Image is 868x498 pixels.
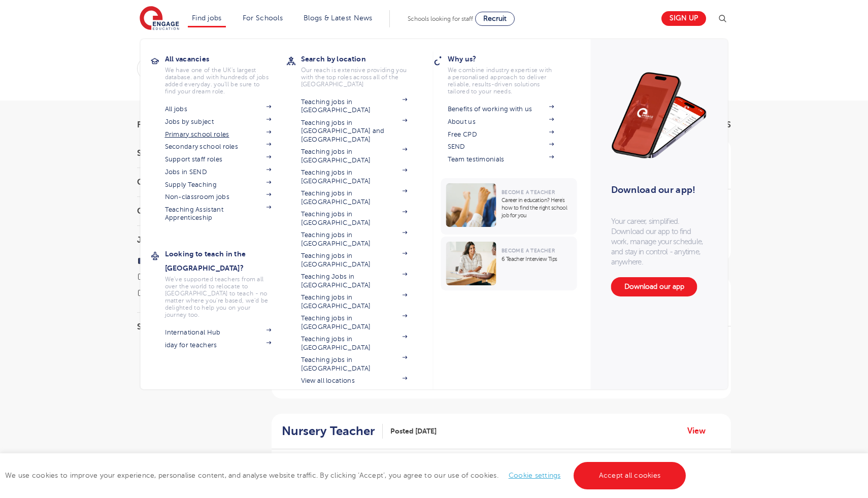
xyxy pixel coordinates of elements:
[502,196,572,219] p: Career in education? Here’s how to find the right school job for you
[390,426,437,437] span: Posted [DATE]
[165,118,272,126] a: Jobs by subject
[301,98,408,115] a: Teaching jobs in [GEOGRAPHIC_DATA]
[192,14,222,22] a: Find jobs
[165,181,272,189] a: Supply Teaching
[441,178,580,235] a: Become a TeacherCareer in education? Here’s how to find the right school job for you
[165,67,272,95] p: We have one of the UK's largest database. and with hundreds of jobs added everyday. you'll be sur...
[165,206,272,222] a: Teaching Assistant Apprenticeship
[137,323,249,331] h3: Sector
[282,424,375,439] h2: Nursery Teacher
[301,148,408,164] a: Teaching jobs in [GEOGRAPHIC_DATA]
[165,341,272,349] a: iday for teachers
[502,248,555,253] span: Become a Teacher
[5,472,688,479] span: We use cookies to improve your experience, personalise content, and analyse website traffic. By c...
[301,335,408,352] a: Teaching jobs in [GEOGRAPHIC_DATA]
[301,52,423,88] a: Search by locationOur reach is extensive providing you with the top roles across all of the [GEOG...
[243,14,283,22] a: For Schools
[448,67,554,95] p: We combine industry expertise with a personalised approach to deliver reliable, results-driven so...
[301,67,408,88] p: Our reach is extensive providing you with the top roles across all of the [GEOGRAPHIC_DATA]
[165,276,272,318] p: We've supported teachers from all over the world to relocate to [GEOGRAPHIC_DATA] to teach - no m...
[448,118,554,126] a: About us
[611,216,708,267] p: Your career, simplified. Download our app to find work, manage your schedule, and stay in control...
[137,149,249,157] h3: Start Date
[165,247,287,275] h3: Looking to teach in the [GEOGRAPHIC_DATA]?
[611,179,703,201] h3: Download our app!
[574,462,686,489] a: Accept all cookies
[408,15,473,22] span: Schools looking for staff
[661,11,706,26] a: Sign up
[301,119,408,144] a: Teaching jobs in [GEOGRAPHIC_DATA] and [GEOGRAPHIC_DATA]
[301,314,408,331] a: Teaching jobs in [GEOGRAPHIC_DATA]
[611,277,697,296] a: Download our app
[301,273,408,289] a: Teaching Jobs in [GEOGRAPHIC_DATA]
[165,52,287,95] a: All vacanciesWe have one of the UK's largest database. and with hundreds of jobs added everyday. ...
[301,189,408,206] a: Teaching jobs in [GEOGRAPHIC_DATA]
[140,6,179,31] img: Engage Education
[448,52,570,66] h3: Why us?
[137,121,168,129] span: Filters
[301,169,408,185] a: Teaching jobs in [GEOGRAPHIC_DATA]
[304,14,373,22] a: Blogs & Latest News
[502,189,555,195] span: Become a Teacher
[137,178,249,186] h3: County
[448,105,554,113] a: Benefits of working with us
[509,472,561,479] a: Cookie settings
[448,52,570,95] a: Why us?We combine industry expertise with a personalised approach to deliver reliable, results-dr...
[301,377,408,385] a: View all locations
[448,130,554,139] a: Free CPD
[165,247,287,318] a: Looking to teach in the [GEOGRAPHIC_DATA]?We've supported teachers from all over the world to rel...
[165,168,272,176] a: Jobs in SEND
[301,252,408,269] a: Teaching jobs in [GEOGRAPHIC_DATA]
[165,105,272,113] a: All jobs
[165,155,272,163] a: Support staff roles
[165,328,272,337] a: International Hub
[301,293,408,310] a: Teaching jobs in [GEOGRAPHIC_DATA]
[448,155,554,163] a: Team testimonials
[441,237,580,290] a: Become a Teacher6 Teacher Interview Tips
[165,193,272,201] a: Non-classroom jobs
[483,15,507,22] span: Recruit
[448,143,554,151] a: SEND
[282,424,383,439] a: Nursery Teacher
[301,210,408,227] a: Teaching jobs in [GEOGRAPHIC_DATA]
[502,255,572,263] p: 6 Teacher Interview Tips
[137,236,249,244] h3: Job Type
[301,52,423,66] h3: Search by location
[165,143,272,151] a: Secondary school roles
[687,424,713,438] a: View
[301,356,408,373] a: Teaching jobs in [GEOGRAPHIC_DATA]
[137,207,249,215] h3: City
[165,130,272,139] a: Primary school roles
[301,231,408,248] a: Teaching jobs in [GEOGRAPHIC_DATA]
[165,52,287,66] h3: All vacancies
[475,12,515,26] a: Recruit
[137,57,619,80] div: Submit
